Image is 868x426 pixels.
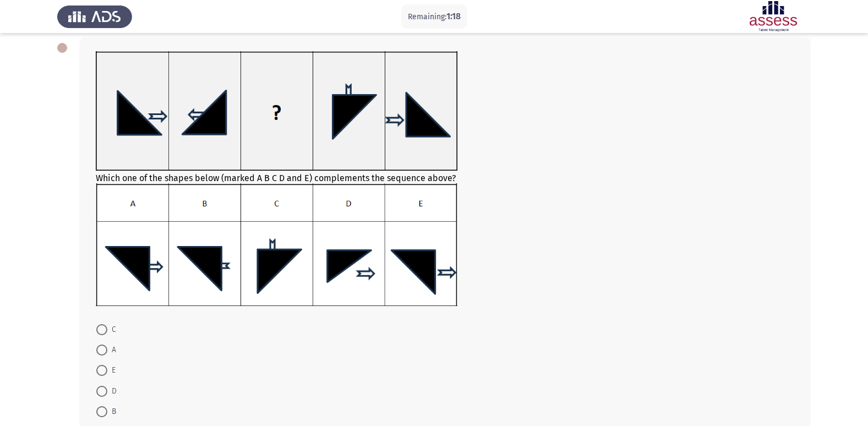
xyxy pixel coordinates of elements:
span: 1:18 [446,11,461,21]
div: Which one of the shapes below (marked A B C D and E) complements the sequence above? [96,51,794,308]
span: B [107,405,116,418]
span: D [107,385,117,398]
p: Remaining: [408,10,461,24]
img: UkFYYV8wOTNfQi5wbmcxNjkxMzMzMjkxNDIx.png [96,183,457,306]
img: UkFYYV8wOTNfQS5wbmcxNjkxMzMzMjczNTI2.png [96,51,457,171]
span: A [107,343,116,357]
img: Assess Talent Management logo [57,1,132,32]
img: Assessment logo of Assessment En (Focus & 16PD) [736,1,811,32]
span: E [107,364,116,377]
span: C [107,323,116,336]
